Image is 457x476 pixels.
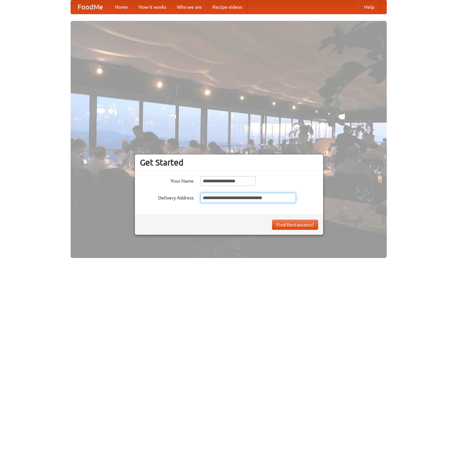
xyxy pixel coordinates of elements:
label: Your Name [140,176,194,184]
a: Home [110,0,133,14]
a: Recipe videos [207,0,247,14]
h3: Get Started [140,157,318,168]
a: How it works [133,0,172,14]
a: Help [359,0,380,14]
a: Who we are [172,0,207,14]
button: Find Restaurants! [272,220,318,230]
a: FoodMe [71,0,110,14]
label: Delivery Address [140,193,194,201]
